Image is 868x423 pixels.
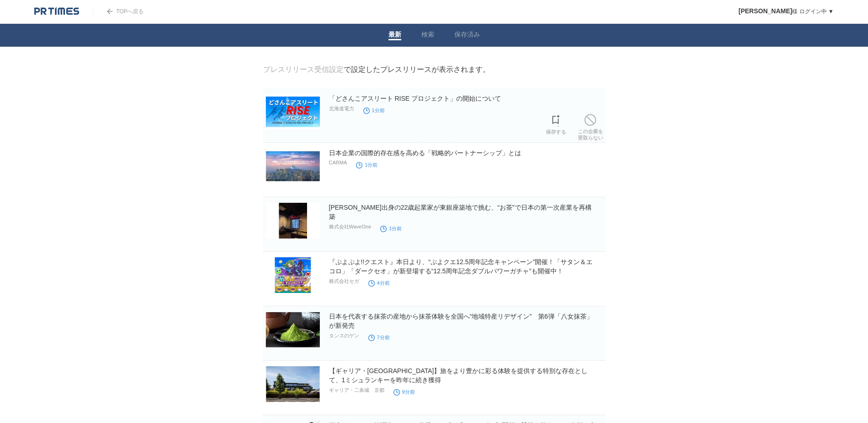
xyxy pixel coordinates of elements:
img: logo.png [34,7,79,16]
img: 『ぷよぷよ!!クエスト』本日より、“ぷよクエ12.5周年記念キャンペーン”開催！「サタン＆エコロ」「ダークセオ」が新登場する“12.5周年記念ダブルパワーガチャ”も開催中！ [266,257,320,293]
p: タンスのゲン [329,332,359,339]
a: この企業を受取らない [578,112,603,141]
p: 北海道電力 [329,105,354,112]
a: 「どさんこアスリート RISE プロジェクト」の開始について [329,95,501,102]
img: 日本を代表する抹茶の産地から抹茶体験を全国へ“地域特産リデザイン” 第6弾「八女抹茶」が新発売 [266,312,320,347]
p: CARMA [329,160,347,165]
a: 検索 [421,31,434,40]
a: 日本企業の国際的存在感を高める「戦略的パートナーシップ」とは [329,149,521,157]
img: 日本企業の国際的存在感を高める「戦略的パートナーシップ」とは [266,148,320,184]
time: 4分前 [368,280,390,286]
p: 株式会社WaveOne [329,223,372,230]
a: 『ぷよぷよ!!クエスト』本日より、“ぷよクエ12.5周年記念キャンペーン”開催！「サタン＆エコロ」「ダークセオ」が新登場する“12.5周年記念ダブルパワーガチャ”も開催中！ [329,258,593,275]
a: 保存済み [454,31,480,40]
a: プレスリリース受信設定 [263,65,344,73]
img: 福島出身の22歳起業家が東銀座築地で挑む、“お茶”で日本の第一次産業を再構築 [266,203,320,239]
time: 1分前 [380,226,402,231]
a: [PERSON_NAME]出身の22歳起業家が東銀座築地で挑む、“お茶”で日本の第一次産業を再構築 [329,204,592,220]
div: で設定したプレスリリースが表示されます。 [263,65,490,75]
a: [PERSON_NAME]様 ログイン中 ▼ [739,8,834,15]
time: 9分前 [394,389,415,395]
a: 【ギャリア・[GEOGRAPHIC_DATA]】旅をより豊かに彩る体験を提供する特別な存在として、1ミシュランキーを昨年に続き獲得 [329,367,588,384]
a: TOPへ戻る [93,8,144,15]
p: 株式会社セガ [329,278,359,285]
time: 1分前 [356,162,377,168]
a: 最新 [388,31,401,40]
img: 「どさんこアスリート RISE プロジェクト」の開始について [266,94,320,130]
p: ギャリア・二条城 京都 [329,387,384,394]
time: 1分前 [363,108,385,113]
img: arrow.png [107,9,113,14]
span: [PERSON_NAME] [739,7,792,15]
a: 日本を代表する抹茶の産地から抹茶体験を全国へ“地域特産リデザイン” 第6弾「八女抹茶」が新発売 [329,313,593,329]
img: 【ギャリア・二条城 京都】旅をより豊かに彩る体験を提供する特別な存在として、1ミシュランキーを昨年に続き獲得 [266,366,320,402]
time: 7分前 [368,335,390,340]
a: 保存する [546,112,566,135]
